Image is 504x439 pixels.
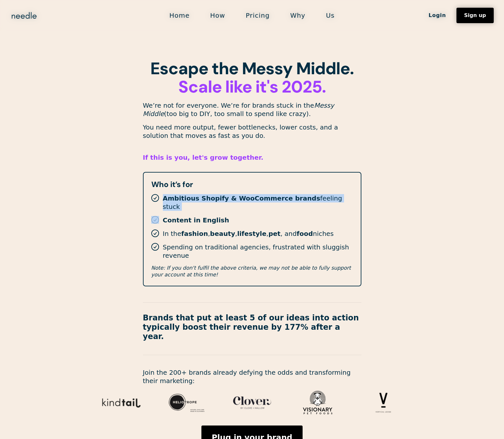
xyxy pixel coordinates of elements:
strong: Content in English [163,216,229,224]
p: Spending on traditional agencies, frustrated with sluggish revenue [163,243,353,260]
strong: fashion [181,230,208,237]
p: feeling stuck [163,194,353,211]
strong: food [296,230,313,237]
p: Brands that put at least 5 of our ideas into action typically boost their revenue by 177% after a... [143,313,361,341]
h2: Who it’s for [151,180,353,189]
div: Sign up [464,13,486,18]
h1: Escape the Messy Middle. ‍ [143,59,361,96]
a: Why [280,9,315,22]
span: Scale like it's 2025. [178,76,325,98]
a: How [200,9,235,22]
a: Pricing [235,9,280,22]
em: Messy Middle [143,102,334,118]
em: Note: If you don't fulfil the above criteria, we may not be able to fully support your account at... [151,265,351,278]
a: Us [316,9,345,22]
strong: pet [269,230,280,237]
a: Sign up [456,8,494,23]
strong: Ambitious Shopify & WooCommerce brands [163,194,320,202]
a: Login [418,10,456,21]
p: We’re not for everyone. We’re for brands stuck in the (too big to DIY, too small to spend like cr... [143,101,361,118]
strong: lifestyle [237,230,266,237]
a: Home [159,9,200,22]
p: In the , , , , and niches [163,229,334,238]
p: Join the 200+ brands already defying the odds and transforming their marketing: [143,368,361,385]
strong: If this is you, let's grow together. [143,154,263,161]
strong: beauty [210,230,235,237]
p: You need more output, fewer bottlenecks, lower costs, and a solution that moves as fast as you do. [143,123,361,140]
